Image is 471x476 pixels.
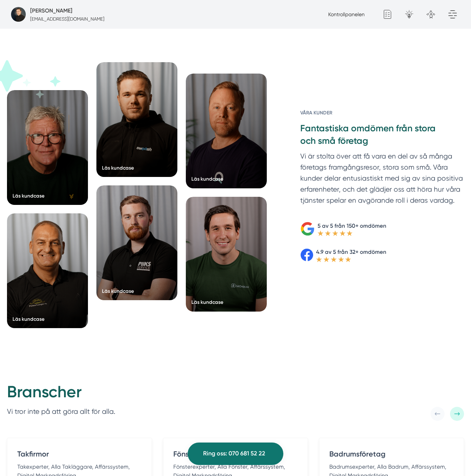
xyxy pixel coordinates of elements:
a: Läs kundcase [96,62,177,177]
span: Ring oss: 070 681 52 22 [203,449,265,458]
h4: Fönsterfirmor [173,449,298,462]
a: Kontrollpanelen [328,11,365,17]
a: Läs kundcase [7,90,88,205]
h2: Branscher [7,381,115,406]
a: Läs kundcase [186,197,267,312]
a: Läs kundcase [186,74,267,188]
p: 5 av 5 från 150+ omdömen [318,221,386,230]
div: Läs kundcase [13,192,45,199]
h6: Våra kunder [300,109,464,122]
img: foretagsbild-pa-smartproduktion-ett-foretag-i-dalarnas-lan-2023.jpg [11,7,26,22]
a: Ring oss: 070 681 52 22 [188,443,283,465]
p: [EMAIL_ADDRESS][DOMAIN_NAME] [30,15,105,22]
p: 4.9 av 5 från 32+ omdömen [316,248,386,256]
a: Läs kundcase [7,213,88,328]
h4: Badrumsföretag [329,449,454,462]
div: Läs kundcase [13,316,45,323]
div: Läs kundcase [191,175,223,182]
h4: Takfirmor [17,449,142,462]
div: Läs kundcase [191,299,223,306]
p: Vi tror inte på att göra allt för alla. [7,406,115,417]
h5: Super Administratör [30,6,72,15]
h3: Fantastiska omdömen från stora och små företag [300,122,464,151]
p: Vi är stolta över att få vara en del av så många företags framgångsresor, stora som små. Våra kun... [300,151,464,209]
div: Läs kundcase [102,164,134,171]
a: Läs kundcase [96,185,177,300]
div: Läs kundcase [102,288,134,295]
